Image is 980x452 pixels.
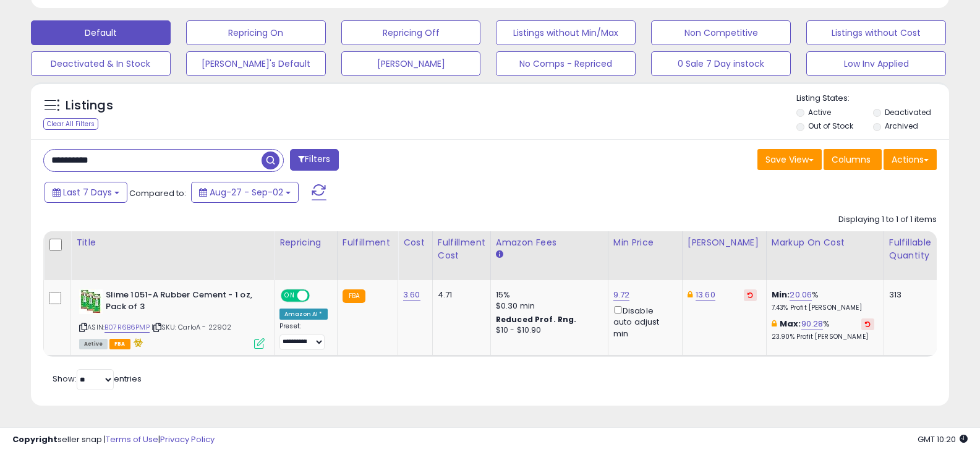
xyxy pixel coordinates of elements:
[748,292,753,298] i: Revert to store-level Dynamic Max Price
[496,301,599,312] div: $0.30 min
[130,338,143,347] i: hazardous material
[772,304,874,312] p: 7.43% Profit [PERSON_NAME]
[496,314,577,325] b: Reduced Prof. Rng.
[191,182,299,203] button: Aug-27 - Sep-02
[796,93,949,104] p: Listing States:
[279,309,328,320] div: Amazon AI *
[772,289,790,301] b: Min:
[403,289,420,301] a: 3.60
[109,339,130,349] span: FBA
[772,289,874,312] div: %
[806,20,946,45] button: Listings without Cost
[885,107,931,117] label: Deactivated
[45,182,127,203] button: Last 7 Days
[279,236,332,249] div: Repricing
[688,236,761,249] div: [PERSON_NAME]
[31,20,171,45] button: Default
[496,236,603,249] div: Amazon Fees
[31,51,171,76] button: Deactivated & In Stock
[613,289,630,301] a: 9.72
[889,289,927,301] div: 313
[290,149,338,171] button: Filters
[308,291,328,301] span: OFF
[210,186,283,198] span: Aug-27 - Sep-02
[772,320,777,328] i: This overrides the store level max markup for this listing
[79,289,103,314] img: 51aupjbe2-L._SL40_.jpg
[496,20,636,45] button: Listings without Min/Max
[696,289,715,301] a: 13.60
[63,186,112,198] span: Last 7 Days
[151,322,232,332] span: | SKU: CarloA - 22902
[106,289,256,315] b: Slime 1051-A Rubber Cement - 1 oz, Pack of 3
[651,20,791,45] button: Non Competitive
[613,304,673,339] div: Disable auto adjust min
[832,153,871,166] span: Columns
[801,318,824,330] a: 90.28
[688,291,692,299] i: This overrides the store level Dynamic Max Price for this listing
[885,121,918,131] label: Archived
[79,289,265,348] div: ASIN:
[780,318,801,330] b: Max:
[343,236,393,249] div: Fulfillment
[106,433,158,445] a: Terms of Use
[403,236,427,249] div: Cost
[438,236,485,262] div: Fulfillment Cost
[186,20,326,45] button: Repricing On
[53,373,142,385] span: Show: entries
[343,289,365,303] small: FBA
[865,321,871,327] i: Revert to store-level Max Markup
[651,51,791,76] button: 0 Sale 7 Day instock
[838,214,937,226] div: Displaying 1 to 1 of 1 items
[438,289,481,301] div: 4.71
[186,51,326,76] button: [PERSON_NAME]'s Default
[79,339,108,349] span: All listings currently available for purchase on Amazon
[808,121,853,131] label: Out of Stock
[341,20,481,45] button: Repricing Off
[757,149,822,170] button: Save View
[66,97,113,114] h5: Listings
[282,291,297,301] span: ON
[12,433,58,445] strong: Copyright
[772,236,879,249] div: Markup on Cost
[496,249,503,260] small: Amazon Fees.
[12,434,215,446] div: seller snap | |
[496,325,599,336] div: $10 - $10.90
[160,433,215,445] a: Privacy Policy
[76,236,269,249] div: Title
[496,51,636,76] button: No Comps - Repriced
[772,333,874,341] p: 23.90% Profit [PERSON_NAME]
[889,236,932,262] div: Fulfillable Quantity
[129,187,186,199] span: Compared to:
[790,289,812,301] a: 20.06
[104,322,150,333] a: B07R6B6PMP
[341,51,481,76] button: [PERSON_NAME]
[43,118,98,130] div: Clear All Filters
[918,433,968,445] span: 2025-09-10 10:20 GMT
[884,149,937,170] button: Actions
[613,236,677,249] div: Min Price
[279,322,328,350] div: Preset:
[496,289,599,301] div: 15%
[824,149,882,170] button: Columns
[772,318,874,341] div: %
[808,107,831,117] label: Active
[806,51,946,76] button: Low Inv Applied
[766,231,884,280] th: The percentage added to the cost of goods (COGS) that forms the calculator for Min & Max prices.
